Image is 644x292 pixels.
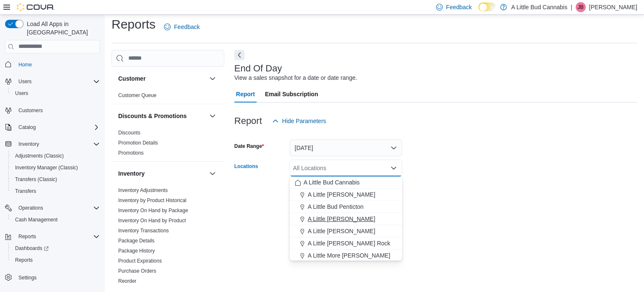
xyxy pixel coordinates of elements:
[234,116,262,126] h3: Report
[112,128,224,161] div: Discounts & Promotions
[118,208,188,213] a: Inventory On Hand by Package
[2,58,103,71] button: Home
[571,2,572,12] p: |
[118,129,140,136] span: Discounts
[282,117,326,125] span: Hide Parameters
[118,74,145,83] h3: Customer
[118,278,136,284] a: Reorder
[118,74,206,83] button: Customer
[15,90,28,97] span: Users
[8,242,103,254] a: Dashboards
[234,143,264,150] label: Date Range
[234,63,282,74] h3: End Of Day
[390,165,397,171] button: Close list of options
[15,139,42,149] button: Inventory
[18,61,32,68] span: Home
[304,178,360,187] span: A Little Bud Cannabis
[118,140,158,146] a: Promotion Details
[8,214,103,226] button: Cash Management
[12,151,100,161] span: Adjustments (Classic)
[12,88,31,98] a: Users
[118,150,144,156] a: Promotions
[8,185,103,197] button: Transfers
[290,139,402,156] button: [DATE]
[15,59,100,70] span: Home
[8,174,103,185] button: Transfers (Classic)
[12,243,100,253] span: Dashboards
[18,274,36,281] span: Settings
[12,174,60,184] a: Transfers (Classic)
[118,169,206,178] button: Inventory
[234,50,244,60] button: Next
[15,231,39,242] button: Reports
[161,18,203,35] a: Feedback
[118,187,168,194] span: Inventory Adjustments
[15,60,35,70] a: Home
[478,3,496,11] input: Dark Mode
[174,23,200,31] span: Feedback
[118,218,186,224] a: Inventory On Hand by Product
[290,176,402,189] button: A Little Bud Cannabis
[265,86,318,103] span: Email Subscription
[18,141,39,147] span: Inventory
[2,138,103,150] button: Inventory
[2,271,103,283] button: Settings
[118,227,169,234] span: Inventory Transactions
[15,203,100,213] span: Operations
[12,255,36,265] a: Reports
[23,20,100,37] span: Load All Apps in [GEOGRAPHIC_DATA]
[308,190,375,199] span: A Little [PERSON_NAME]
[18,107,43,114] span: Customers
[15,231,100,242] span: Reports
[308,251,390,260] span: A Little More [PERSON_NAME]
[15,273,40,283] a: Settings
[112,16,156,33] h1: Reports
[15,105,100,116] span: Customers
[511,2,567,12] p: A Little Bud Cannabis
[15,164,78,171] span: Inventory Manager (Classic)
[15,153,64,159] span: Adjustments (Classic)
[118,228,169,234] a: Inventory Transactions
[290,189,402,201] button: A Little [PERSON_NAME]
[18,233,36,240] span: Reports
[234,74,357,82] div: View a sales snapshot for a date or date range.
[208,168,218,179] button: Inventory
[8,87,103,99] button: Users
[118,238,155,244] a: Package Details
[118,268,156,274] span: Purchase Orders
[12,215,61,225] a: Cash Management
[12,186,39,196] a: Transfers
[2,76,103,87] button: Users
[269,113,330,129] button: Hide Parameters
[12,88,100,98] span: Users
[118,112,187,120] h3: Discounts & Promotions
[12,243,52,253] a: Dashboards
[15,76,100,87] span: Users
[15,105,46,116] a: Customers
[15,176,57,183] span: Transfers (Classic)
[12,174,100,184] span: Transfers (Classic)
[290,201,402,213] button: A Little Bud Penticton
[118,217,186,224] span: Inventory On Hand by Product
[15,188,36,195] span: Transfers
[290,213,402,225] button: A Little [PERSON_NAME]
[15,272,100,282] span: Settings
[15,76,35,87] button: Users
[308,203,364,211] span: A Little Bud Penticton
[2,121,103,133] button: Catalog
[118,150,144,156] span: Promotions
[234,163,258,170] label: Locations
[15,122,39,132] button: Catalog
[576,2,586,12] div: Jayna Bamber
[308,227,375,235] span: A Little [PERSON_NAME]
[2,231,103,242] button: Reports
[15,216,57,223] span: Cash Management
[236,86,255,103] span: Report
[15,122,100,132] span: Catalog
[18,124,36,131] span: Catalog
[15,245,49,252] span: Dashboards
[118,130,140,136] a: Discounts
[2,104,103,116] button: Customers
[118,197,187,203] a: Inventory by Product Historical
